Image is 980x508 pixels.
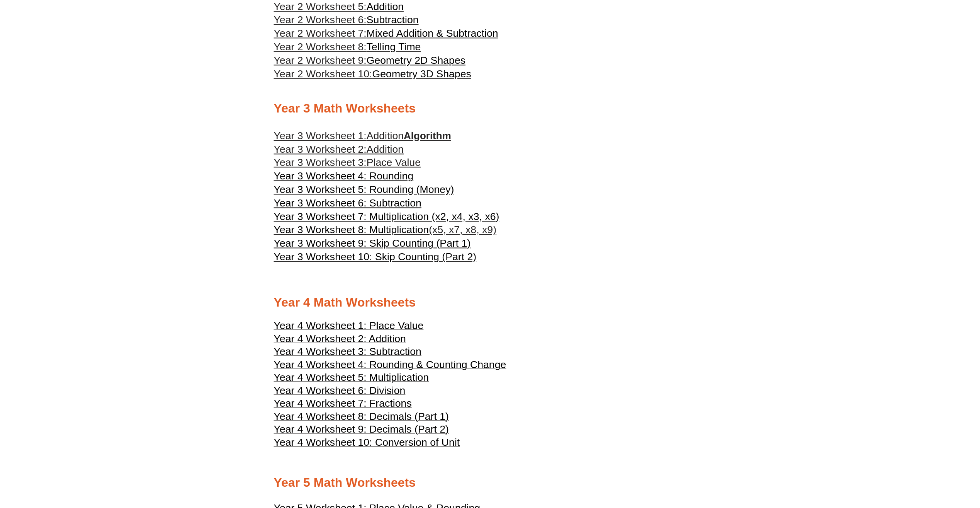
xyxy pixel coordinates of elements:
[274,14,367,26] span: Year 2 Worksheet 6:
[274,143,404,156] a: Year 3 Worksheet 2:Addition
[274,211,499,222] span: Year 3 Worksheet 7: Multiplication (x2, x4, x3, x6)
[274,27,367,39] span: Year 2 Worksheet 7:
[367,41,421,53] span: Telling Time
[274,375,429,383] a: Year 4 Worksheet 5: Multiplication
[367,1,404,12] span: Addition
[274,130,367,141] span: Year 3 Worksheet 1:
[367,55,465,66] span: Geometry 2D Shapes
[274,184,454,195] span: Year 3 Worksheet 5: Rounding (Money)
[274,68,471,80] a: Year 2 Worksheet 10:Geometry 3D Shapes
[367,14,419,26] span: Subtraction
[274,388,406,396] a: Year 4 Worksheet 6: Division
[367,27,498,39] span: Mixed Addition & Subtraction
[274,423,449,435] span: Year 4 Worksheet 9: Decimals (Part 2)
[274,475,707,491] h2: Year 5 Math Worksheets
[274,41,421,53] a: Year 2 Worksheet 8:Telling Time
[274,397,412,409] span: Year 4 Worksheet 7: Fractions
[274,251,477,263] span: Year 3 Worksheet 10: Skip Counting (Part 2)
[274,320,424,331] span: Year 4 Worksheet 1: Place Value
[274,414,449,422] a: Year 4 Worksheet 8: Decimals (Part 1)
[274,359,506,370] span: Year 4 Worksheet 4: Rounding & Counting Change
[429,224,496,235] span: (x5, x7, x8, x9)
[274,130,451,141] a: Year 3 Worksheet 1:AdditionAlgorithm
[274,427,449,435] a: Year 4 Worksheet 9: Decimals (Part 2)
[274,196,421,210] a: Year 3 Worksheet 6: Subtraction
[367,130,404,141] span: Addition
[372,68,471,80] span: Geometry 3D Shapes
[274,27,498,39] a: Year 2 Worksheet 7:Mixed Addition & Subtraction
[274,210,499,223] a: Year 3 Worksheet 7: Multiplication (x2, x4, x3, x6)
[274,411,449,422] span: Year 4 Worksheet 8: Decimals (Part 1)
[274,1,404,12] a: Year 2 Worksheet 5:Addition
[274,237,471,249] span: Year 3 Worksheet 9: Skip Counting (Part 1)
[274,101,707,117] h2: Year 3 Math Worksheets
[367,143,404,155] span: Addition
[274,169,414,183] a: Year 3 Worksheet 4: Rounding
[274,14,419,26] a: Year 2 Worksheet 6:Subtraction
[274,295,707,311] h2: Year 4 Math Worksheets
[274,55,367,66] span: Year 2 Worksheet 9:
[274,55,465,66] a: Year 2 Worksheet 9:Geometry 2D Shapes
[274,157,367,168] span: Year 3 Worksheet 3:
[274,336,406,344] a: Year 4 Worksheet 2: Addition
[274,349,421,357] a: Year 4 Worksheet 3: Subtraction
[274,401,412,409] a: Year 4 Worksheet 7: Fractions
[274,197,421,209] span: Year 3 Worksheet 6: Subtraction
[274,183,454,196] a: Year 3 Worksheet 5: Rounding (Money)
[274,223,496,237] a: Year 3 Worksheet 8: Multiplication(x5, x7, x8, x9)
[274,440,460,448] a: Year 4 Worksheet 10: Conversion of Unit
[851,421,980,508] iframe: Chat Widget
[274,362,506,370] a: Year 4 Worksheet 4: Rounding & Counting Change
[274,250,477,264] a: Year 3 Worksheet 10: Skip Counting (Part 2)
[274,170,414,182] span: Year 3 Worksheet 4: Rounding
[274,1,367,12] span: Year 2 Worksheet 5:
[274,224,429,235] span: Year 3 Worksheet 8: Multiplication
[274,41,367,53] span: Year 2 Worksheet 8:
[274,323,424,331] a: Year 4 Worksheet 1: Place Value
[274,333,406,344] span: Year 4 Worksheet 2: Addition
[274,385,406,396] span: Year 4 Worksheet 6: Division
[274,237,471,250] a: Year 3 Worksheet 9: Skip Counting (Part 1)
[274,372,429,383] span: Year 4 Worksheet 5: Multiplication
[274,346,421,357] span: Year 4 Worksheet 3: Subtraction
[274,436,460,448] span: Year 4 Worksheet 10: Conversion of Unit
[274,68,372,80] span: Year 2 Worksheet 10:
[274,143,367,155] span: Year 3 Worksheet 2:
[367,157,421,168] span: Place Value
[274,156,421,169] a: Year 3 Worksheet 3:Place Value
